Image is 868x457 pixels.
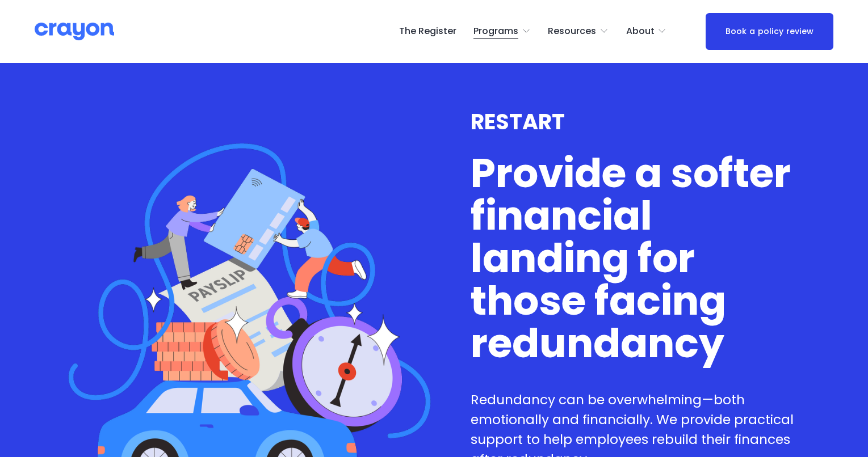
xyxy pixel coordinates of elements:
[399,22,456,40] a: The Register
[473,23,518,40] span: Programs
[473,22,531,40] a: folder dropdown
[706,13,833,50] a: Book a policy review
[471,109,800,134] h3: RESTART
[548,23,596,40] span: Resources
[35,22,114,41] img: Crayon
[548,22,609,40] a: folder dropdown
[626,22,667,40] a: folder dropdown
[471,152,800,365] h1: Provide a softer financial landing for those facing redundancy
[626,23,655,40] span: About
